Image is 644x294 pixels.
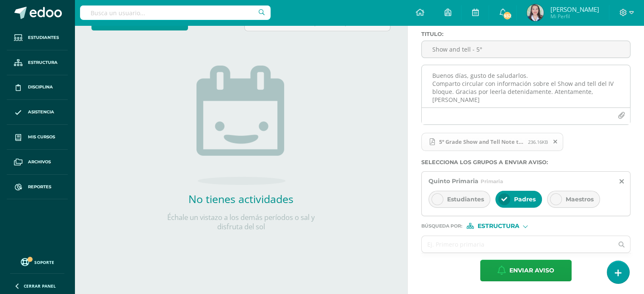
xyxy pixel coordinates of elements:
[7,100,68,125] a: Asistencia
[156,213,326,231] p: Échale un vistazo a los demás períodos o sal y disfruta del sol
[7,25,68,50] a: Estudiantes
[421,133,563,151] span: 5° Grade Show and Tell Note to parents Block IV.pdf
[528,139,548,145] span: 236.16KB
[28,159,51,165] span: Archivos
[196,66,285,185] img: no_activities.png
[80,5,271,20] input: Busca un usuario...
[156,192,326,206] h2: No tienes actividades
[503,11,512,20] span: 932
[7,175,68,200] a: Reportes
[421,159,630,165] label: Selecciona los grupos a enviar aviso :
[34,259,54,265] span: Soporte
[550,5,599,14] span: [PERSON_NAME]
[28,134,55,140] span: Mis cursos
[509,260,554,281] span: Enviar aviso
[7,75,68,100] a: Disciplina
[421,224,462,228] span: Búsqueda por :
[548,137,563,146] span: Remover archivo
[514,195,536,203] span: Padres
[467,223,530,229] div: [object Object]
[550,13,599,20] span: Mi Perfil
[28,59,58,66] span: Estructura
[421,31,630,37] label: Titulo :
[10,256,64,267] a: Soporte
[7,50,68,75] a: Estructura
[28,184,51,190] span: Reportes
[24,283,56,289] span: Cerrar panel
[422,41,630,58] input: Titulo
[7,150,68,175] a: Archivos
[28,34,59,41] span: Estudiantes
[28,109,54,115] span: Asistencia
[422,65,630,107] textarea: Buenos días, gusto de saludarlos. Comparto circular con información sobre el Show and tell del IV...
[447,195,484,203] span: Estudiantes
[7,125,68,150] a: Mis cursos
[435,138,528,145] span: 5° Grade Show and Tell Note to parents Block IV.pdf
[477,224,519,228] span: Estructura
[422,236,613,253] input: Ej. Primero primaria
[566,195,594,203] span: Maestros
[481,178,503,184] span: Primaria
[428,177,478,185] span: Quinto Primaria
[527,4,544,21] img: 1ce4f04f28ed9ad3a58b77722272eac1.png
[480,260,572,281] button: Enviar aviso
[28,84,53,91] span: Disciplina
